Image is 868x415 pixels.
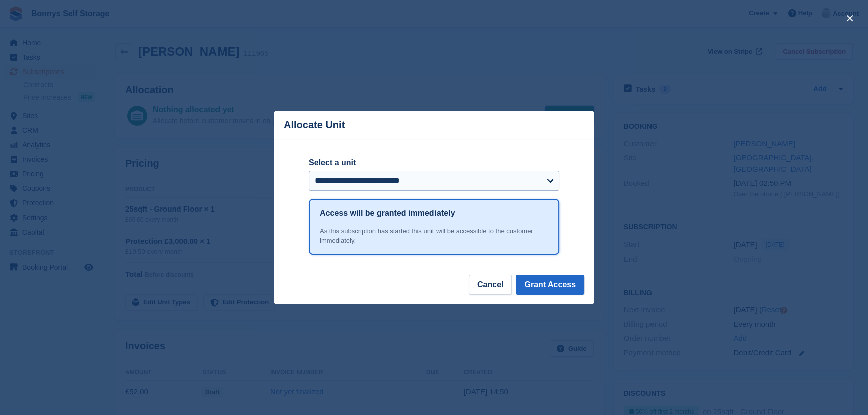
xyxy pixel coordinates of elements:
div: As this subscription has started this unit will be accessible to the customer immediately. [320,226,548,246]
button: Cancel [469,275,512,295]
button: Grant Access [516,275,584,295]
label: Select a unit [309,157,559,169]
h1: Access will be granted immediately [320,207,455,219]
button: close [842,10,858,26]
p: Allocate Unit [284,119,345,131]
